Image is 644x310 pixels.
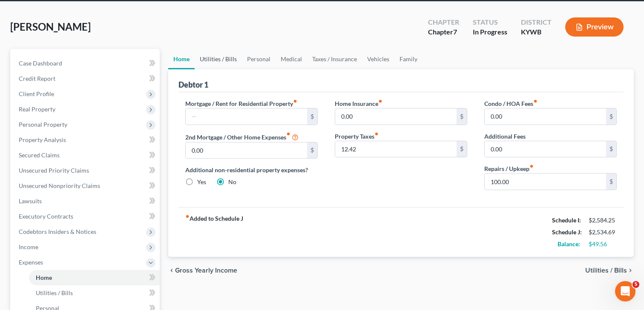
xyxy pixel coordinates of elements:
div: Status [473,17,507,27]
div: $2,584.25 [589,216,617,225]
input: -- [335,141,457,157]
span: Lawsuits [19,197,42,205]
i: fiber_manual_record [378,99,382,103]
label: Additional Fees [484,132,526,141]
input: -- [186,142,307,159]
label: 2nd Mortgage / Other Home Expenses [185,132,299,142]
a: Medical [276,49,307,69]
div: $ [307,108,317,125]
label: Yes [197,178,206,186]
label: No [228,178,236,186]
span: [PERSON_NAME] [10,20,91,33]
div: $ [457,108,467,125]
i: chevron_left [168,267,175,274]
div: Debtor 1 [178,80,208,90]
a: Family [394,49,423,69]
input: -- [485,141,606,157]
a: Property Analysis [12,132,160,148]
a: Utilities / Bills [195,49,242,69]
span: Home [36,274,52,281]
a: Unsecured Nonpriority Claims [12,178,160,193]
button: Utilities / Bills chevron_right [585,267,634,274]
a: Home [29,270,160,285]
label: Mortgage / Rent for Residential Property [185,99,297,108]
a: Credit Report [12,71,160,86]
input: -- [485,108,606,125]
input: -- [335,108,457,125]
a: Utilities / Bills [29,285,160,301]
i: fiber_manual_record [529,164,534,168]
a: Unsecured Priority Claims [12,163,160,178]
div: In Progress [473,27,507,37]
i: chevron_right [627,267,634,274]
strong: Added to Schedule J [185,214,243,250]
span: Unsecured Priority Claims [19,167,89,174]
a: Secured Claims [12,148,160,163]
div: Chapter [428,17,459,27]
button: Preview [565,17,624,37]
a: Home [168,49,195,69]
span: Client Profile [19,90,54,97]
i: fiber_manual_record [293,99,297,103]
span: Utilities / Bills [585,267,627,274]
span: Unsecured Nonpriority Claims [19,182,100,189]
a: Lawsuits [12,193,160,209]
div: $ [457,141,467,157]
span: 7 [453,28,457,36]
iframe: Intercom live chat [615,281,635,301]
a: Case Dashboard [12,56,160,71]
div: $2,534.69 [589,228,617,236]
span: Secured Claims [19,151,60,159]
div: $49.56 [589,240,617,248]
div: $ [307,142,317,159]
a: Taxes / Insurance [307,49,362,69]
div: KYWB [521,27,552,37]
span: Property Analysis [19,136,66,143]
a: Personal [242,49,276,69]
input: -- [485,173,606,190]
span: Real Property [19,105,55,113]
label: Repairs / Upkeep [484,164,534,173]
span: Codebtors Insiders & Notices [19,228,96,235]
span: Executory Contracts [19,213,73,220]
strong: Balance: [558,240,580,247]
a: Executory Contracts [12,209,160,224]
span: Gross Yearly Income [175,267,237,274]
div: District [521,17,552,27]
i: fiber_manual_record [374,132,379,136]
i: fiber_manual_record [185,214,190,219]
span: Personal Property [19,121,67,128]
button: chevron_left Gross Yearly Income [168,267,237,274]
span: Expenses [19,259,43,266]
span: 5 [632,281,639,288]
span: Case Dashboard [19,60,62,67]
input: -- [186,108,307,125]
strong: Schedule J: [552,228,582,236]
div: Chapter [428,27,459,37]
i: fiber_manual_record [533,99,538,103]
strong: Schedule I: [552,216,581,224]
i: fiber_manual_record [286,132,290,136]
span: Utilities / Bills [36,289,73,296]
label: Property Taxes [335,132,379,141]
a: Vehicles [362,49,394,69]
label: Home Insurance [335,99,382,108]
span: Income [19,243,38,250]
label: Additional non-residential property expenses? [185,165,318,174]
span: Credit Report [19,75,55,82]
div: $ [606,141,616,157]
label: Condo / HOA Fees [484,99,538,108]
div: $ [606,108,616,125]
div: $ [606,173,616,190]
